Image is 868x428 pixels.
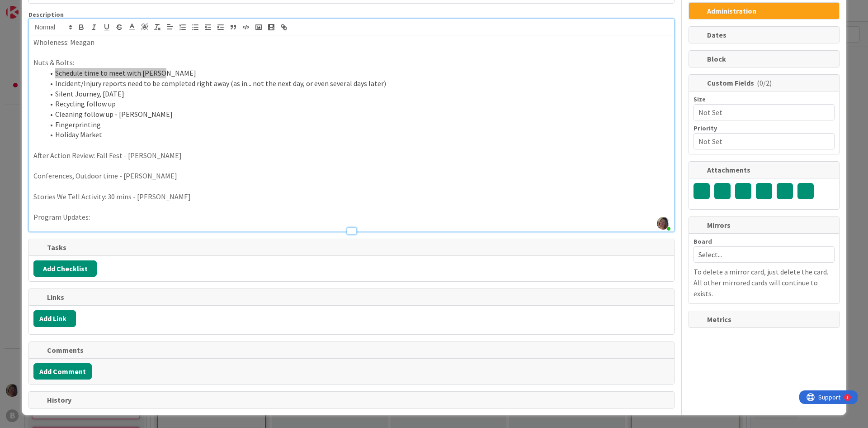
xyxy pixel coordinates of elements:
[47,242,658,253] span: Tasks
[707,164,823,175] span: Attachments
[707,5,823,16] span: Administration
[698,106,821,119] span: Not Set
[44,68,670,78] li: Schedule time to meet with [PERSON_NAME]
[698,135,821,148] span: Not Set
[44,99,670,109] li: Recycling follow up
[28,10,64,19] span: Description
[707,314,823,325] span: Metrics
[44,89,670,99] li: Silent Journey, [DATE]
[44,78,670,89] li: Incident/Injury reports need to be completed right away (as in... not the next day, or even sever...
[693,125,835,131] div: Priority
[707,77,823,88] span: Custom Fields
[44,120,670,130] li: Fingerprinting
[693,96,835,102] div: Size
[33,363,92,380] button: Add Comment
[33,260,97,277] button: Add Checklist
[33,58,670,68] p: Nuts & Bolts:
[33,37,670,48] p: Wholeness: Meagan
[707,53,823,64] span: Block
[757,78,772,87] span: ( 0/2 )
[707,220,823,231] span: Mirrors
[33,171,670,181] p: Conferences, Outdoor time - [PERSON_NAME]
[698,248,821,261] span: Select...
[47,394,658,405] span: History
[47,292,658,303] span: Links
[657,217,670,230] img: kNie0WSz1rrQsgddM5JO8qitEA2osmnc.jpg
[33,150,670,161] p: After Action Review: Fall Fest - [PERSON_NAME]
[33,310,76,327] button: Add Link
[33,212,670,222] p: Program Updates:
[707,29,823,40] span: Dates
[44,130,670,140] li: Holiday Market
[19,1,41,12] span: Support
[693,238,712,245] span: Board
[47,4,49,11] div: 1
[44,109,670,120] li: Cleaning follow up - [PERSON_NAME]
[33,192,670,202] p: Stories We Tell Activity: 30 mins - [PERSON_NAME]
[693,266,835,299] p: To delete a mirror card, just delete the card. All other mirrored cards will continue to exists.
[47,345,658,356] span: Comments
